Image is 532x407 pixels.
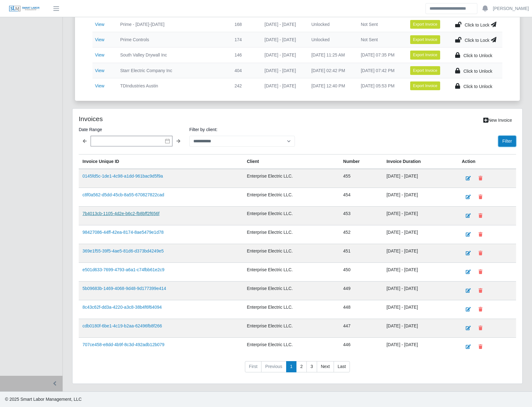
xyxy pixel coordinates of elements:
td: 404 [230,63,260,78]
td: [DATE] 05:53 PM [356,78,405,94]
td: [DATE] 11:25 AM [306,47,356,63]
td: [DATE] - [DATE] [383,225,458,244]
th: Number [340,154,383,169]
td: Enterprise Electric LLC. [243,225,339,244]
td: 448 [340,300,383,319]
span: Click to Lock [465,38,489,43]
td: Starr Electric Company Inc [115,63,230,78]
td: 454 [340,188,383,207]
td: 174 [230,32,260,47]
td: [DATE] - [DATE] [383,263,458,282]
td: [DATE] - [DATE] [383,207,458,225]
td: 455 [340,169,383,188]
input: Search [425,3,477,14]
td: [DATE] - [DATE] [383,169,458,188]
a: 1 [286,361,297,372]
label: Filter by client: [189,126,295,133]
td: [DATE] - [DATE] [260,78,306,94]
a: 98427086-44ff-42ea-8174-8ae5479e1d78 [82,230,164,235]
td: Enterprise Electric LLC. [243,169,339,188]
td: TDIndustries Austin [115,78,230,94]
a: Next [317,361,334,372]
th: Client [243,154,339,169]
button: Export Invoice [410,35,440,44]
td: [DATE] - [DATE] [383,338,458,356]
button: Export Invoice [410,51,440,59]
td: South Valley Drywall Inc [115,47,230,63]
a: 7b4013cb-1105-4d2e-b6c2-fb8bff2f656f [82,211,160,216]
td: 449 [340,282,383,300]
button: Export Invoice [410,81,440,90]
td: 451 [340,244,383,263]
td: Enterprise Electric LLC. [243,282,339,300]
td: [DATE] 02:42 PM [306,63,356,78]
td: [DATE] - [DATE] [260,32,306,47]
td: 453 [340,207,383,225]
td: 450 [340,263,383,282]
th: Invoice Unique ID [79,154,243,169]
td: [DATE] - [DATE] [260,63,306,78]
span: © 2025 Smart Labor Management, LLC [5,397,82,402]
a: 8c43c62f-dd3a-4220-a3c8-38b4f6f64094 [82,305,162,310]
td: Unlocked [306,32,356,47]
td: 447 [340,319,383,338]
span: Click to Unlock [463,53,492,58]
button: Export Invoice [410,20,440,29]
td: Enterprise Electric LLC. [243,338,339,356]
a: e501d633-7699-4793-a6a1-c74fbb61e2c9 [82,267,164,272]
td: [DATE] - [DATE] [383,282,458,300]
td: Enterprise Electric LLC. [243,263,339,282]
a: 3 [306,361,317,372]
nav: pagination [79,361,516,377]
a: cdb0180f-6be1-4c19-b2aa-62496fb8f266 [82,323,162,328]
button: Export Invoice [410,66,440,75]
td: Enterprise Electric LLC. [243,244,339,263]
td: 242 [230,78,260,94]
td: Prime Controls [115,32,230,47]
label: Date Range [79,126,184,133]
td: Enterprise Electric LLC. [243,188,339,207]
a: Last [334,361,350,372]
td: [DATE] - [DATE] [383,244,458,263]
a: c8f0a562-d5dd-45cb-8a55-670827822cad [82,192,164,197]
a: 5b09683b-1469-4068-9d48-9d177399e414 [82,286,166,291]
td: [DATE] 07:35 PM [356,47,405,63]
a: 707ce458-e8dd-4b9f-8c3d-492adb12b079 [82,342,164,347]
td: 146 [230,47,260,63]
td: Unlocked [306,17,356,32]
a: View [95,83,104,88]
td: [DATE] - [DATE] [260,47,306,63]
a: [PERSON_NAME] [493,5,529,12]
a: View [95,52,104,57]
a: New Invoice [479,115,516,126]
td: [DATE] - [DATE] [383,188,458,207]
a: View [95,37,104,42]
td: Prime - [DATE]-[DATE] [115,17,230,32]
a: View [95,22,104,27]
td: Enterprise Electric LLC. [243,207,339,225]
td: 452 [340,225,383,244]
button: Filter [498,136,516,147]
span: Click to Lock [465,22,489,27]
th: Action [458,154,516,169]
h4: Invoices [79,115,256,123]
td: [DATE] - [DATE] [383,300,458,319]
a: 0145fd5c-1de1-4c98-a1dd-961bac9d5f9a [82,174,163,179]
a: 2 [296,361,307,372]
td: Enterprise Electric LLC. [243,300,339,319]
td: 446 [340,338,383,356]
td: [DATE] 12:40 PM [306,78,356,94]
td: Not Sent [356,32,405,47]
td: 168 [230,17,260,32]
span: Click to Unlock [463,69,492,74]
td: [DATE] 07:42 PM [356,63,405,78]
td: [DATE] - [DATE] [383,319,458,338]
td: Not Sent [356,17,405,32]
td: Enterprise Electric LLC. [243,319,339,338]
th: Invoice Duration [383,154,458,169]
img: SLM Logo [9,5,40,12]
span: Click to Unlock [463,84,492,89]
a: View [95,68,104,73]
a: 369e1f55-39f5-4ae5-81d6-d373bd4249e5 [82,248,164,253]
td: [DATE] - [DATE] [260,17,306,32]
